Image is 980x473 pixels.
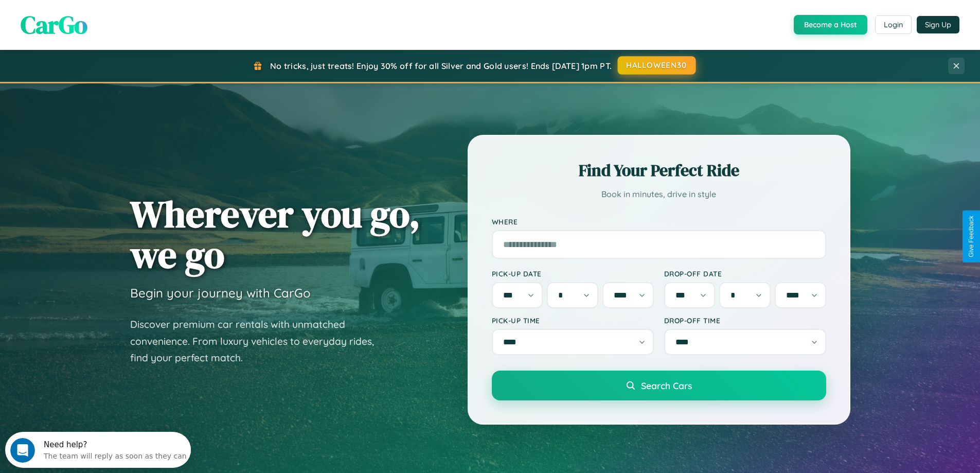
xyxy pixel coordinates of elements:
[39,17,182,28] div: The team will reply as soon as they can
[21,8,87,42] span: CarGo
[492,371,826,400] button: Search Cars
[4,4,191,32] div: Open Intercom Messenger
[492,159,826,182] h2: Find Your Perfect Ride
[5,432,191,468] iframe: Intercom live chat discovery launcher
[618,56,696,75] button: HALLOWEEN30
[664,316,826,325] label: Drop-off Time
[130,194,420,275] h1: Wherever you go, we go
[968,216,975,257] div: Give Feedback
[875,15,912,34] button: Login
[917,16,959,33] button: Sign Up
[641,380,692,391] span: Search Cars
[492,187,826,202] p: Book in minutes, drive in style
[39,9,182,17] div: Need help?
[492,217,826,226] label: Where
[270,61,612,71] span: No tricks, just treats! Enjoy 30% off for all Silver and Gold users! Ends [DATE] 1pm PT.
[492,269,654,278] label: Pick-up Date
[130,316,387,366] p: Discover premium car rentals with unmatched convenience. From luxury vehicles to everyday rides, ...
[10,438,35,463] iframe: Intercom live chat
[130,285,311,301] h3: Begin your journey with CarGo
[492,316,654,325] label: Pick-up Time
[664,269,826,278] label: Drop-off Date
[794,15,867,34] button: Become a Host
